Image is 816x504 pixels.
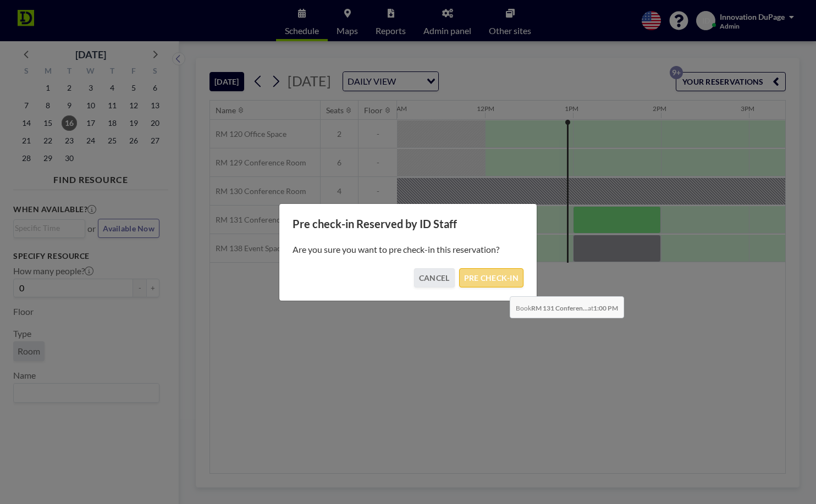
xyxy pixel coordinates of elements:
b: 1:00 PM [593,304,618,312]
b: RM 131 Conferen... [531,304,588,312]
h3: Pre check-in Reserved by ID Staff [293,217,523,231]
p: Are you sure you want to pre check-in this reservation? [293,244,523,255]
button: CANCEL [414,268,455,287]
button: PRE CHECK-IN [459,268,523,287]
span: Book at [510,296,624,318]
